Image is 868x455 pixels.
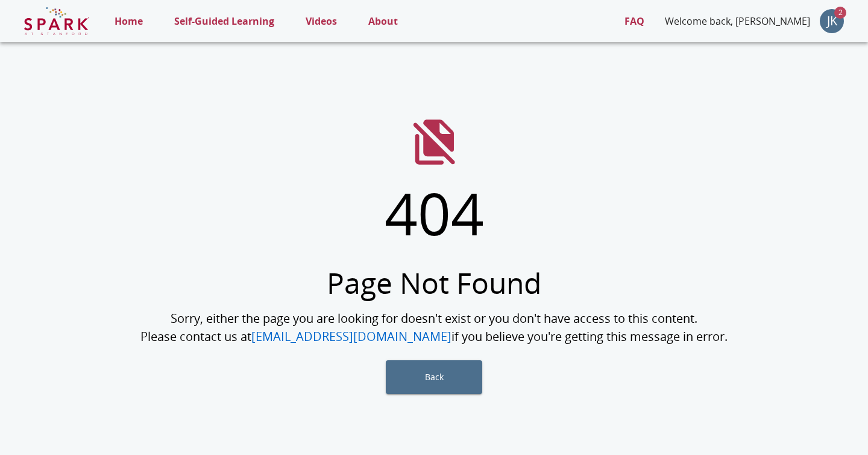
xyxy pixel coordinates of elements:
[174,14,274,28] p: Self-Guided Learning
[115,14,143,28] p: Home
[386,360,482,394] button: Go back
[300,8,343,34] button: Videos
[24,7,89,36] img: Logo of SPARK at Stanford
[413,119,455,165] img: crossed file icon
[385,170,484,256] p: 404
[618,8,650,34] button: FAQ
[834,7,846,19] span: 2
[362,8,404,34] button: About
[306,14,337,28] p: Videos
[665,14,810,28] p: Welcome back, [PERSON_NAME]
[251,328,451,345] a: [EMAIL_ADDRESS][DOMAIN_NAME]
[168,8,280,34] button: Self-Guided Learning
[820,9,844,33] button: account of current user
[820,9,844,33] div: JK
[108,8,149,34] button: Home
[624,14,644,28] p: FAQ
[327,261,541,305] p: Page Not Found
[140,310,728,346] p: Sorry, either the page you are looking for doesn't exist or you don't have access to this content...
[368,14,398,28] p: About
